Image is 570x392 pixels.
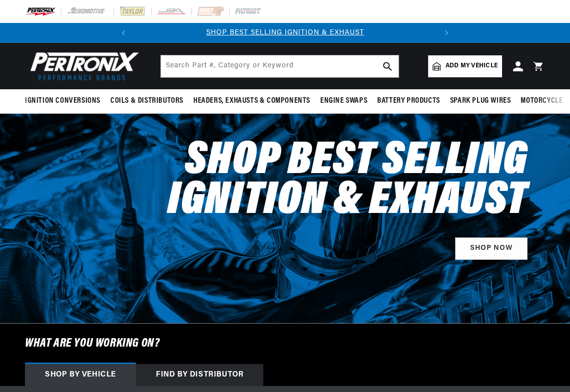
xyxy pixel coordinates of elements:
summary: Battery Products [372,89,445,113]
summary: Motorcycle [516,89,568,113]
button: search button [377,55,399,77]
input: Search Part #, Category or Keyword [161,55,399,77]
button: Translation missing: en.sections.announcements.previous_announcement [113,23,133,43]
div: Shop by vehicle [25,364,136,386]
summary: Headers, Exhausts & Components [188,89,315,113]
div: Find by Distributor [136,364,263,386]
button: Translation missing: en.sections.announcements.next_announcement [437,23,457,43]
span: Add my vehicle [446,61,498,71]
span: Engine Swaps [320,96,367,106]
summary: Ignition Conversions [25,89,105,113]
summary: Coils & Distributors [105,89,188,113]
span: Spark Plug Wires [450,96,511,106]
a: Add my vehicle [428,55,502,77]
a: SHOP BEST SELLING IGNITION & EXHAUST [206,29,364,36]
img: Pertronix [25,49,140,83]
span: Coils & Distributors [110,96,183,106]
div: 1 of 2 [133,27,437,38]
summary: Engine Swaps [315,89,372,113]
h2: Shop Best Selling Ignition & Exhaust [100,142,528,221]
summary: Spark Plug Wires [445,89,516,113]
span: Ignition Conversions [25,96,100,106]
span: Headers, Exhausts & Components [193,96,310,106]
span: Motorcycle [521,96,563,106]
a: SHOP NOW [455,237,528,260]
span: Battery Products [377,96,440,106]
div: Announcement [133,27,437,38]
